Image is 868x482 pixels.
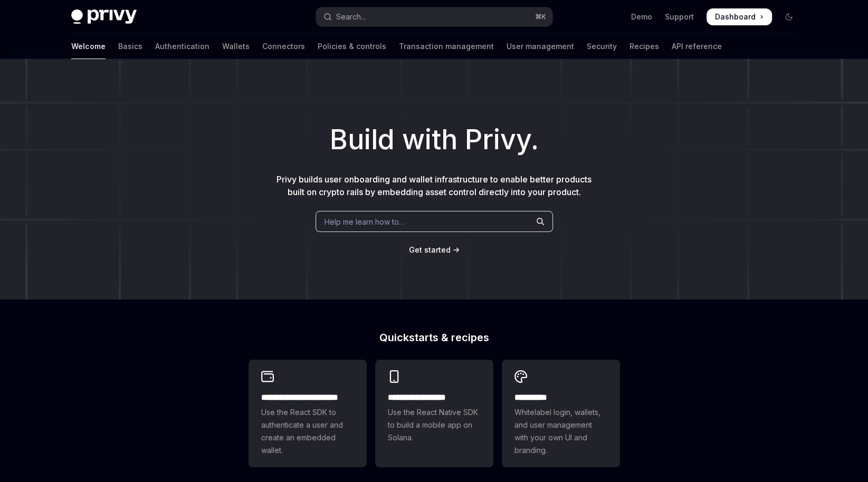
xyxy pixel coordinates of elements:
[587,34,617,59] a: Security
[118,34,142,59] a: Basics
[665,12,694,22] a: Support
[71,9,137,24] img: dark logo
[325,216,405,227] span: Help me learn how to…
[629,34,659,59] a: Recipes
[155,34,209,59] a: Authentication
[780,8,797,25] button: Toggle dark mode
[715,12,756,22] span: Dashboard
[276,174,592,197] span: Privy builds user onboarding and wallet infrastructure to enable better products built on crypto ...
[71,34,106,59] a: Welcome
[409,245,451,255] a: Get started
[535,13,546,21] span: ⌘ K
[222,34,250,59] a: Wallets
[672,34,722,59] a: API reference
[262,34,305,59] a: Connectors
[17,119,851,160] h1: Build with Privy.
[507,34,574,59] a: User management
[707,8,772,25] a: Dashboard
[316,7,552,26] button: Open search
[399,34,494,59] a: Transaction management
[336,11,366,23] div: Search...
[318,34,386,59] a: Policies & controls
[409,245,451,254] span: Get started
[631,12,652,22] a: Demo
